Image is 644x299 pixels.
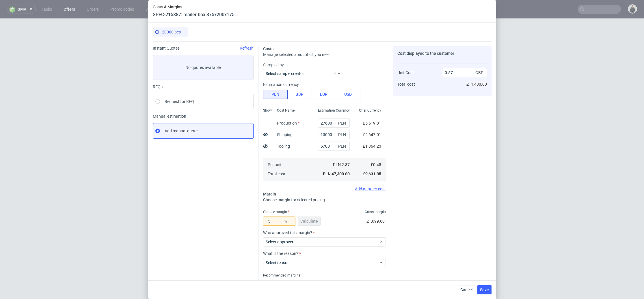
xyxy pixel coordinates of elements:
label: Shipping [277,132,293,137]
span: PLN [337,131,349,139]
label: Select reason [266,260,290,265]
span: Cost displayed to the customer [397,51,454,56]
div: Add another cost [263,187,386,191]
input: 0.00 [318,142,350,151]
label: What is the reason? [263,251,386,256]
button: PLN [263,90,288,99]
input: 0.00 [263,217,295,226]
span: GBP [474,69,486,77]
div: Recommended margins [263,272,386,279]
header: SPEC-215887: mailer box 375x200x175mm 3 color flexo [153,12,239,18]
span: Request for RFQ [165,99,194,104]
label: Who approved this margin? [263,230,386,235]
input: 0.00 [318,130,350,139]
span: Margin [263,192,276,196]
label: Estimation currency [263,82,299,87]
span: Gross margin [365,210,386,214]
span: £0.48 [371,162,381,167]
span: PLN [337,119,349,127]
span: £11,400.00 [466,82,487,86]
span: Unit Cost [397,70,414,75]
span: Cancel [460,288,472,292]
span: £1,699.60 [366,219,385,223]
span: PLN [337,142,349,150]
span: Save [480,288,489,292]
input: 0.00 [318,119,350,128]
span: 20000 pcs [162,30,181,34]
span: Manage selected amounts if you need [263,52,331,57]
span: Total cost [268,172,285,176]
span: Cost Name [277,108,295,113]
span: % [283,217,294,225]
button: USD [336,90,360,99]
span: Costs [263,46,273,51]
span: PLN 2.37 [333,162,350,167]
div: 21.6% [279,280,290,285]
span: Manual estimation [153,114,254,119]
span: £1,364.23 [363,144,381,148]
label: Select approver [266,240,293,244]
label: Select sample creator [266,71,304,76]
button: Cancel [458,285,475,294]
span: £5,619.81 [363,121,381,125]
button: GBP [287,90,312,99]
button: EUR [312,90,336,99]
label: Production [277,121,299,125]
span: Show [263,108,272,113]
span: Estimation Currency [318,108,350,113]
label: Tooling [277,144,290,148]
span: Costs & Margins [153,5,239,9]
span: Total cost [397,82,415,86]
label: Sampled by [263,62,386,68]
span: Refresh [240,46,254,50]
span: £2,647.01 [363,132,381,137]
div: RFQs [153,84,254,89]
div: Instant Quotes [153,46,254,50]
span: PLN 47,300.00 [323,172,350,176]
span: Choose margin for selected pricing [263,198,325,202]
button: Save [477,285,492,294]
label: No quotes available [153,55,254,80]
div: Minimum : [263,279,386,286]
span: £9,631.05 [363,172,381,176]
span: Add manual quote [165,128,198,134]
label: Choose margin [263,210,289,214]
span: Offer Currency [359,108,381,113]
span: Per unit [268,162,282,167]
